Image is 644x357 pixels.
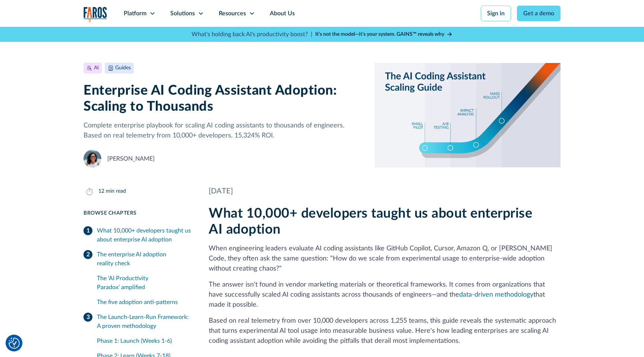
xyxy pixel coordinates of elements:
div: 12 [98,187,104,195]
a: The five adoption anti-patterns [97,295,191,310]
strong: It’s not the model—it’s your system. GAINS™ reveals why [315,32,444,37]
div: [PERSON_NAME] [107,154,155,163]
div: [DATE] [209,186,561,197]
h1: Enterprise AI Coding Assistant Adoption: Scaling to Thousands [83,83,363,115]
a: The 'AI Productivity Paradox' amplified [97,271,191,295]
div: min read [106,187,126,195]
p: Complete enterprise playbook for scaling AI coding assistants to thousands of engineers. Based on... [83,121,363,141]
a: data-driven methodology [459,291,533,298]
a: The Launch-Learn-Run Framework: A proven methodology [83,310,191,334]
div: The 'AI Productivity Paradox' amplified [97,274,191,292]
div: Resources [219,9,246,18]
div: Guides [115,64,131,72]
a: Sign in [481,6,511,21]
p: When engineering leaders evaluate AI coding assistants like GitHub Copilot, Cursor, Amazon Q, or ... [209,244,561,274]
div: AI [94,64,99,72]
a: home [83,7,107,22]
p: What's holding back AI's productivity boost? | [192,30,312,39]
div: The five adoption anti-patterns [97,298,191,307]
a: Phase 1: Launch (Weeks 1-6) [97,334,191,348]
a: The enterprise AI adoption reality check [83,247,191,271]
img: Revisit consent button [9,338,20,349]
p: The answer isn't found in vendor marketing materials or theoretical frameworks. It comes from org... [209,280,561,310]
img: Logo of the analytics and reporting company Faros. [83,7,107,22]
p: Based on real telemetry from over 10,000 developers across 1,255 teams, this guide reveals the sy... [209,316,561,346]
div: What 10,000+ developers taught us about enterprise AI adoption [97,226,191,244]
div: Platform [124,9,146,18]
img: Illustration of hockey stick-like scaling from pilot to mass rollout [375,63,561,168]
a: What 10,000+ developers taught us about enterprise AI adoption [83,223,191,247]
div: The enterprise AI adoption reality check [97,250,191,268]
div: Phase 1: Launch (Weeks 1-6) [97,337,191,345]
h2: What 10,000+ developers taught us about enterprise AI adoption [209,206,561,238]
button: Cookie Settings [9,338,20,349]
a: Get a demo [517,6,561,21]
div: Browse Chapters [83,209,191,217]
div: The Launch-Learn-Run Framework: A proven methodology [97,313,191,331]
div: Solutions [170,9,195,18]
a: It’s not the model—it’s your system. GAINS™ reveals why [315,31,452,38]
img: Naomi Lurie [83,150,101,168]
